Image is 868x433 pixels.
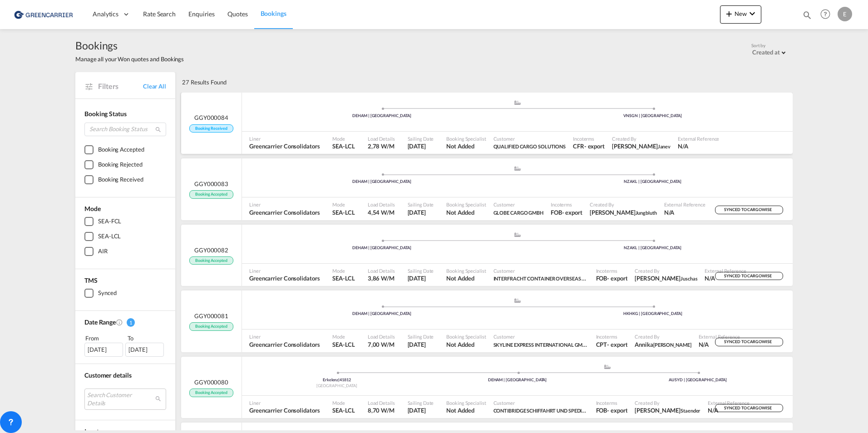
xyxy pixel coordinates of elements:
[75,55,184,63] span: Manage all your Won quotes and Bookings
[573,142,605,150] span: CFR export
[332,135,355,142] span: Mode
[368,407,395,414] span: 8,70 W/M
[596,399,628,406] span: Incoterms
[143,82,166,90] a: Clear All
[332,333,355,340] span: Mode
[724,273,774,282] span: SYNCED TO CARGOWISE
[802,10,812,24] div: icon-magnify
[518,179,789,185] div: NZAKL | [GEOGRAPHIC_DATA]
[194,180,228,188] span: GGY000083
[155,126,162,133] md-icon: icon-magnify
[551,208,582,216] span: FOB export
[446,274,486,282] span: Not Added
[249,142,320,150] span: Greencarrier Consolidators
[84,371,166,380] div: Customer details
[332,340,355,349] span: SEA-LCL
[84,205,101,212] span: Mode
[408,135,434,142] span: Sailing Date
[84,109,166,118] div: Booking Status
[493,143,566,149] span: QUALIFIED CARGO SOLUTIONS
[715,338,783,346] div: SYNCED TO CARGOWISE
[818,6,833,22] span: Help
[596,267,628,274] span: Incoterms
[607,377,788,383] div: AUSYD | [GEOGRAPHIC_DATA]
[338,377,340,382] span: |
[818,6,838,23] div: Help
[446,340,486,349] span: Not Added
[249,333,320,340] span: Liner
[98,217,121,226] div: SEA-FCL
[512,166,523,171] md-icon: assets/icons/custom/ship-fill.svg
[724,8,735,19] md-icon: icon-plus 400-fg
[590,201,657,208] span: Created By
[493,208,543,216] span: GLOBE CARGO GMBH
[635,274,697,282] span: Tim Juschas
[635,333,691,340] span: Created By
[724,207,774,216] span: SYNCED TO CARGOWISE
[368,267,395,274] span: Load Details
[596,406,607,414] div: FOB
[189,322,233,331] span: Booking Accepted
[408,399,434,406] span: Sailing Date
[596,340,628,349] span: CPT export
[127,318,135,327] span: 1
[14,4,75,25] img: 1378a7308afe11ef83610d9e779c6b34.png
[607,274,627,282] div: - export
[194,246,228,254] span: GGY000082
[98,81,143,91] span: Filters
[699,340,740,349] span: N/A
[635,399,700,406] span: Created By
[181,158,793,220] div: GGY000083 Booking Accepted assets/icons/custom/ship-fill.svgassets/icons/custom/roll-o-plane.svgP...
[596,274,607,282] div: FOB
[678,142,719,150] span: N/A
[84,276,98,284] span: TMS
[84,232,166,241] md-checkbox: SEA-LCL
[636,210,657,216] span: Jungbluth
[249,208,320,216] span: Greencarrier Consolidators
[408,340,434,349] span: 11 Sep 2025
[493,399,589,406] span: Customer
[227,10,247,18] span: Quotes
[493,274,589,282] span: INTERFRACHT CONTAINER OVERSEAS SERVICES GMBH
[446,135,486,142] span: Booking Specialist
[332,274,355,282] span: SEA-LCL
[635,406,700,414] span: Oliver Staender
[512,232,523,237] md-icon: assets/icons/custom/ship-fill.svg
[368,333,395,340] span: Load Details
[724,405,774,414] span: SYNCED TO CARGOWISE
[181,290,793,352] div: GGY000081 Booking Accepted assets/icons/custom/ship-fill.svgassets/icons/custom/roll-o-plane.svgP...
[446,142,486,150] span: Not Added
[249,135,320,142] span: Liner
[708,406,749,414] span: N/A
[84,247,166,256] md-checkbox: AIR
[368,275,395,282] span: 3,86 W/M
[84,110,127,118] span: Booking Status
[189,190,233,199] span: Booking Accepted
[493,135,566,142] span: Customer
[493,210,543,216] span: GLOBE CARGO GMBH
[493,341,590,348] span: SKYLINE EXPRESS INTERNATIONAL GMBH
[247,311,518,317] div: DEHAM | [GEOGRAPHIC_DATA]
[612,135,671,142] span: Created By
[181,357,793,418] div: GGY000080 Booking Accepted Pickup Germany assets/icons/custom/ship-fill.svgassets/icons/custom/ro...
[249,274,320,282] span: Greencarrier Consolidators
[493,340,589,349] span: SKYLINE EXPRESS INTERNATIONAL GMBH
[261,10,286,17] span: Bookings
[75,38,184,53] span: Bookings
[84,334,166,356] span: From To [DATE][DATE]
[249,267,320,274] span: Liner
[249,406,320,414] span: Greencarrier Consolidators
[125,343,164,356] div: [DATE]
[724,10,758,17] span: New
[332,208,355,216] span: SEA-LCL
[408,406,434,414] span: 25 Aug 2025
[446,267,486,274] span: Booking Specialist
[182,72,226,92] div: 27 Results Found
[408,274,434,282] span: 20 Sep 2025
[802,10,812,20] md-icon: icon-magnify
[596,406,628,414] span: FOB export
[368,209,395,216] span: 4,54 W/M
[446,399,486,406] span: Booking Specialist
[596,340,607,349] div: CPT
[573,142,584,150] div: CFR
